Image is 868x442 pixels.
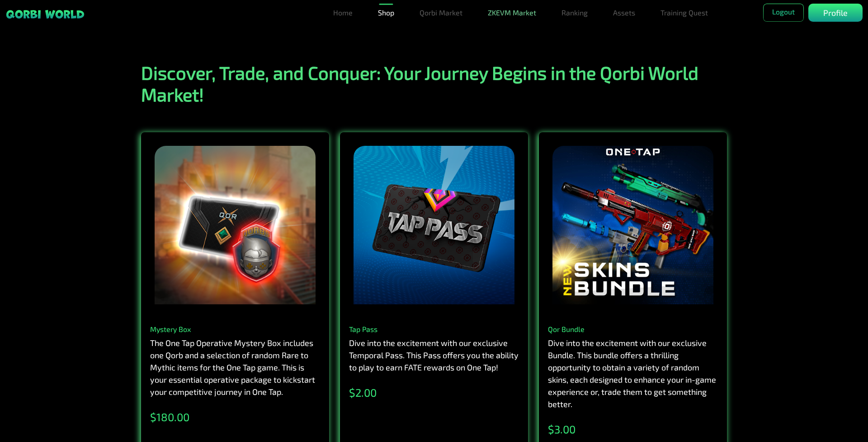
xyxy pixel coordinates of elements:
[763,4,804,22] button: Logout
[150,325,320,333] h4: Mystery Box
[330,4,356,22] a: Home
[150,337,320,398] p: The One Tap Operative Mystery Box includes one Qorb and a selection of random Rare to Mythic item...
[136,62,732,105] h1: Discover, Trade, and Conquer: Your Journey Begins in the Qorbi World Market!
[657,4,712,22] a: Training Quest
[349,384,519,398] div: $ 2 .00
[5,9,85,19] img: sticky brand-logo
[558,4,591,22] a: Ranking
[349,337,519,374] p: Dive into the excitement with our exclusive Temporal Pass. This Pass offers you the ability to pl...
[416,4,466,22] a: Qorbi Market
[548,325,718,333] h4: Qor Bundle
[150,409,320,423] div: $ 180 .00
[374,4,398,22] a: Shop
[609,4,639,22] a: Assets
[349,325,519,333] h4: Tap Pass
[548,421,718,435] div: $ 3 .00
[823,7,848,19] p: Profile
[484,4,540,22] a: ZKEVM Market
[548,337,718,410] p: Dive into the excitement with our exclusive Bundle. This bundle offers a thrilling opportunity to...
